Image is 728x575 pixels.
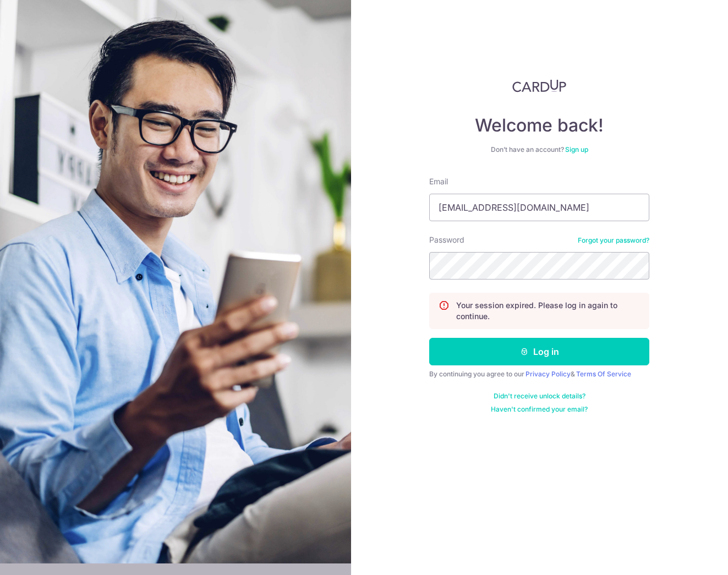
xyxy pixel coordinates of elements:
label: Email [429,176,448,187]
button: Log in [429,338,649,365]
div: Don’t have an account? [429,145,649,154]
a: Forgot your password? [578,236,649,245]
p: Your session expired. Please log in again to continue. [456,300,640,322]
label: Password [429,234,464,245]
h4: Welcome back! [429,114,649,136]
a: Privacy Policy [526,370,571,378]
input: Enter your Email [429,194,649,221]
a: Haven't confirmed your email? [491,405,588,414]
img: CardUp Logo [512,79,566,92]
div: By continuing you agree to our & [429,370,649,379]
a: Didn't receive unlock details? [494,392,585,401]
a: Sign up [565,145,588,154]
a: Terms Of Service [576,370,631,378]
